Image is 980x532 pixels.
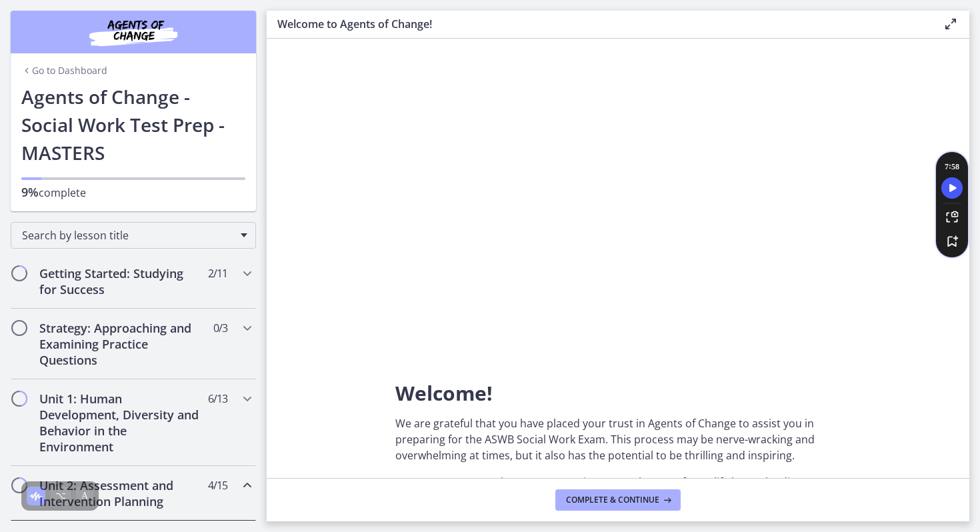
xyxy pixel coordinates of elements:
[39,391,202,455] h2: Unit 1: Human Development, Diversity and Behavior in the Environment
[277,16,921,32] h3: Welcome to Agents of Change!
[395,474,841,506] p: We want to congratulate you on starting a new chapter of your life by applauding your decision to...
[555,489,681,511] button: Complete & continue
[21,184,245,201] p: complete
[566,495,659,505] span: Complete & continue
[39,320,202,368] h2: Strategy: Approaching and Examining Practice Questions
[208,477,227,493] span: 4 / 15
[21,64,107,77] a: Go to Dashboard
[213,320,227,336] span: 0 / 3
[21,83,245,167] h1: Agents of Change - Social Work Test Prep - MASTERS
[11,222,256,249] div: Search by lesson title
[22,228,234,243] span: Search by lesson title
[395,379,493,407] span: Welcome!
[39,477,202,509] h2: Unit 2: Assessment and Intervention Planning
[208,391,227,407] span: 6 / 13
[208,265,227,281] span: 2 / 11
[39,265,202,297] h2: Getting Started: Studying for Success
[21,184,39,200] span: 9%
[395,415,841,463] p: We are grateful that you have placed your trust in Agents of Change to assist you in preparing fo...
[53,16,213,48] img: Agents of Change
